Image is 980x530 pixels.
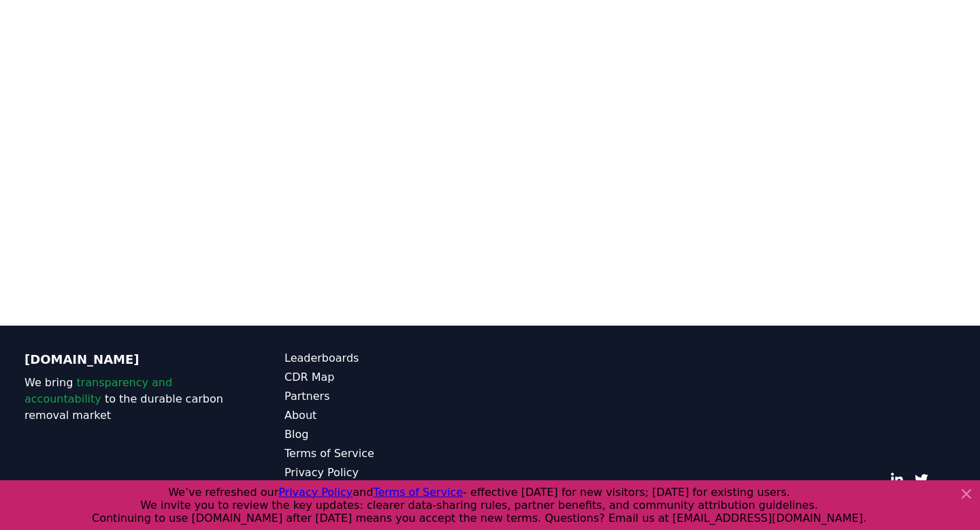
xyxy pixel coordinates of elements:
a: Partners [284,388,490,405]
span: transparency and accountability [24,376,172,405]
a: Terms of Service [284,446,490,462]
p: We bring to the durable carbon removal market [24,375,230,424]
p: [DOMAIN_NAME] [24,350,230,369]
a: Twitter [915,473,928,486]
a: CDR Map [284,369,490,386]
a: About [284,407,490,424]
a: Blog [284,426,490,443]
a: Leaderboards [284,350,490,367]
a: Privacy Policy [284,465,490,481]
a: LinkedIn [890,473,904,486]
